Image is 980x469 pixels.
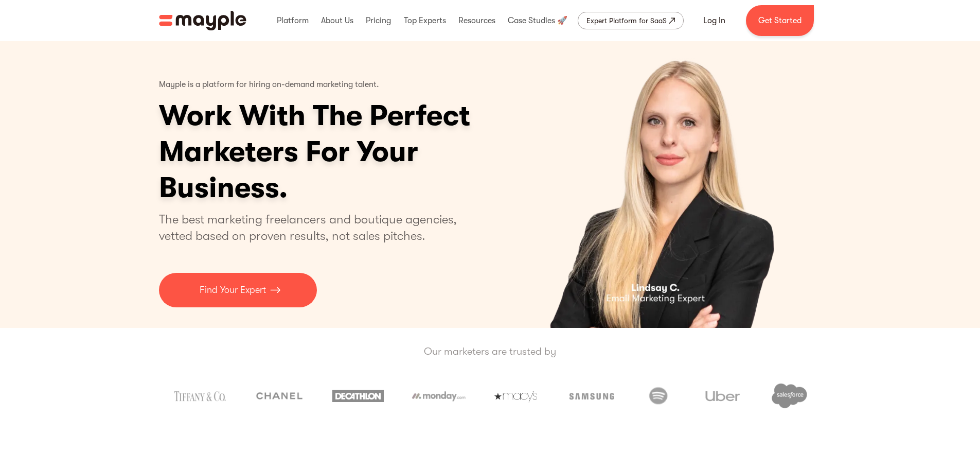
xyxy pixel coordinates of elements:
a: Expert Platform for SaaS [578,12,684,29]
div: Pricing [363,4,394,37]
h1: Work With The Perfect Marketers For Your Business. [159,98,550,206]
img: Mayple logo [159,11,246,30]
div: About Us [318,4,356,37]
p: The best marketing freelancers and boutique agencies, vetted based on proven results, not sales p... [159,211,469,244]
p: Find Your Expert [200,283,266,297]
a: Log In [691,8,738,33]
p: Mayple is a platform for hiring on-demand marketing talent. [159,72,379,98]
div: carousel [500,41,822,328]
div: Top Experts [401,4,449,37]
div: Expert Platform for SaaS [586,14,667,27]
div: Platform [274,4,311,37]
div: 1 of 5 [500,41,822,328]
a: home [159,11,246,30]
a: Find Your Expert [159,273,317,307]
a: Get Started [746,5,814,36]
div: Resources [456,4,498,37]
